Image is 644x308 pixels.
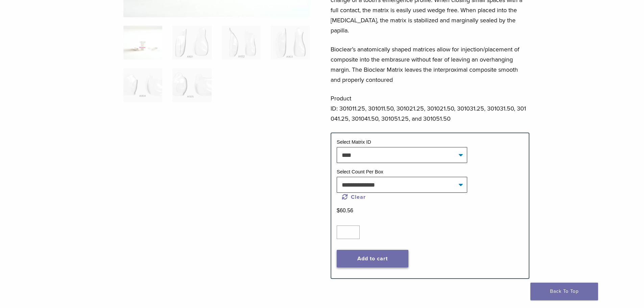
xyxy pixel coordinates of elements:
img: Original Anterior Matrix - A Series - Image 3 [222,26,261,60]
img: Original Anterior Matrix - A Series - Image 5 [123,68,162,102]
label: Select Matrix ID [337,139,371,145]
a: Clear [342,194,366,200]
img: Original Anterior Matrix - A Series - Image 6 [172,68,211,102]
a: Back To Top [530,283,598,300]
img: Anterior-Original-A-Series-Matrices-324x324.jpg [123,26,162,60]
img: Original Anterior Matrix - A Series - Image 2 [172,26,211,60]
button: Add to cart [337,250,408,267]
bdi: 60.56 [337,208,353,213]
p: Bioclear’s anatomically shaped matrices allow for injection/placement of composite into the embra... [331,44,529,85]
img: Original Anterior Matrix - A Series - Image 4 [271,26,310,60]
span: $ [337,208,340,213]
label: Select Count Per Box [337,169,383,174]
p: Product ID: 301011.25, 301011.50, 301021.25, 301021.50, 301031.25, 301031.50, 301041.25, 301041.5... [331,93,529,124]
